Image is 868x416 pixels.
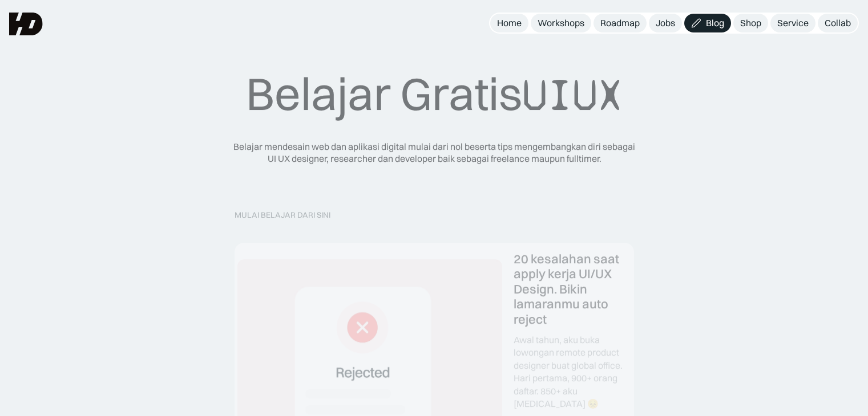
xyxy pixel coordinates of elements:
a: Collab [818,14,858,32]
div: Workshops [538,17,584,29]
div: Blog [706,17,724,29]
div: MULAI BELAJAR DARI SINI [235,210,634,220]
a: Jobs [649,14,682,32]
div: Collab [825,17,851,29]
span: UIUX [522,68,623,123]
a: Roadmap [594,14,647,32]
a: Home [490,14,528,32]
a: Shop [733,14,768,32]
a: Workshops [531,14,591,32]
div: Service [777,17,809,29]
a: Blog [684,14,731,32]
div: Home [497,17,522,29]
div: Shop [740,17,761,29]
div: Roadmap [600,17,640,29]
div: Belajar mendesain web dan aplikasi digital mulai dari nol beserta tips mengembangkan diri sebagai... [229,141,640,165]
a: Service [770,14,815,32]
div: Jobs [656,17,675,29]
div: Belajar Gratis [246,66,623,123]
